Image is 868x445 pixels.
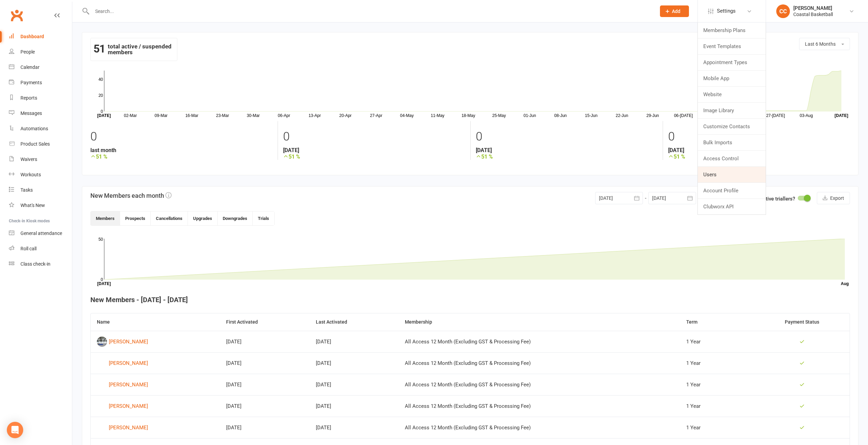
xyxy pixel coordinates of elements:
div: 0 [90,127,273,147]
a: Calendar [9,60,72,75]
td: [DATE] [220,331,310,352]
a: Clubworx API [698,199,766,214]
span: Add [672,9,680,14]
div: Open Intercom Messenger [7,422,23,438]
a: What's New [9,198,72,213]
a: Customize Contacts [698,119,766,134]
td: 1 Year [680,417,754,438]
label: Include active triallers? [742,195,795,203]
button: Trials [253,211,274,225]
td: [DATE] [220,417,310,438]
div: Reports [20,95,37,101]
span: Last 6 Months [805,41,836,47]
a: [PERSON_NAME] [97,401,214,411]
a: Reports [9,90,72,106]
th: Name [91,313,220,331]
a: Mobile App [698,71,766,86]
a: Class kiosk mode [9,256,72,272]
div: Product Sales [20,141,50,147]
div: What's New [20,203,45,208]
a: Automations [9,121,72,136]
a: [PERSON_NAME] [97,422,214,433]
div: Roll call [20,246,36,251]
button: Add [660,5,689,17]
td: All Access 12 Month (Excluding GST & Processing Fee) [399,352,680,374]
strong: 51 % [90,153,273,160]
a: Bulk Imports [698,135,766,150]
button: Members [91,211,120,225]
div: 0 [476,127,658,147]
div: [PERSON_NAME] [109,358,148,368]
td: [DATE] [310,331,399,352]
div: Class check-in [20,261,50,267]
a: Messages [9,106,72,121]
td: 1 Year [680,352,754,374]
a: Dashboard [9,29,72,44]
td: [DATE] [310,395,399,417]
td: All Access 12 Month (Excluding GST & Processing Fee) [399,417,680,438]
div: Calendar [20,64,40,70]
div: CC [776,4,790,18]
a: Waivers [9,152,72,167]
h3: New Members each month [90,192,172,199]
a: Image Library [698,103,766,118]
strong: 51 % [283,153,465,160]
div: [PERSON_NAME] [109,337,148,347]
div: 0 [283,127,465,147]
div: Tasks [20,187,33,193]
h4: New Members - [DATE] - [DATE] [90,296,850,303]
td: [DATE] [220,395,310,417]
a: Tasks [9,182,72,198]
a: Website [698,87,766,102]
th: Last Activated [310,313,399,331]
span: Settings [717,3,736,19]
a: Membership Plans [698,23,766,38]
div: [PERSON_NAME] [109,380,148,390]
div: Waivers [20,157,37,162]
td: 1 Year [680,395,754,417]
strong: last month [90,147,273,153]
div: [PERSON_NAME] [109,401,148,411]
a: Roll call [9,241,72,256]
div: People [20,49,35,55]
button: Last 6 Months [799,38,850,50]
a: Product Sales [9,136,72,152]
a: Appointment Types [698,55,766,70]
button: Cancellations [151,211,188,225]
strong: 51 [93,44,105,54]
div: Payments [20,80,42,85]
strong: [DATE] [283,147,465,153]
td: All Access 12 Month (Excluding GST & Processing Fee) [399,395,680,417]
th: Membership [399,313,680,331]
a: Clubworx [8,7,25,24]
strong: 51 % [476,153,658,160]
a: [PERSON_NAME] [97,337,214,347]
strong: [DATE] [476,147,658,153]
td: [DATE] [220,352,310,374]
div: [PERSON_NAME] [109,422,148,433]
td: [DATE] [310,352,399,374]
td: All Access 12 Month (Excluding GST & Processing Fee) [399,374,680,395]
strong: [DATE] [668,147,850,153]
input: Search... [90,6,651,16]
a: [PERSON_NAME] [97,358,214,368]
div: Dashboard [20,34,44,39]
div: [PERSON_NAME] [793,5,833,11]
td: All Access 12 Month (Excluding GST & Processing Fee) [399,331,680,352]
td: [DATE] [220,374,310,395]
a: People [9,44,72,60]
td: [DATE] [310,374,399,395]
a: [PERSON_NAME] [97,380,214,390]
div: Messages [20,110,42,116]
a: Users [698,167,766,182]
th: Term [680,313,754,331]
div: 0 [668,127,850,147]
div: total active / suspended members [90,38,177,61]
a: Payments [9,75,72,90]
div: Coastal Basketball [793,11,833,17]
a: General attendance kiosk mode [9,226,72,241]
div: Workouts [20,172,41,177]
a: Access Control [698,151,766,166]
td: 1 Year [680,374,754,395]
button: Upgrades [188,211,218,225]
